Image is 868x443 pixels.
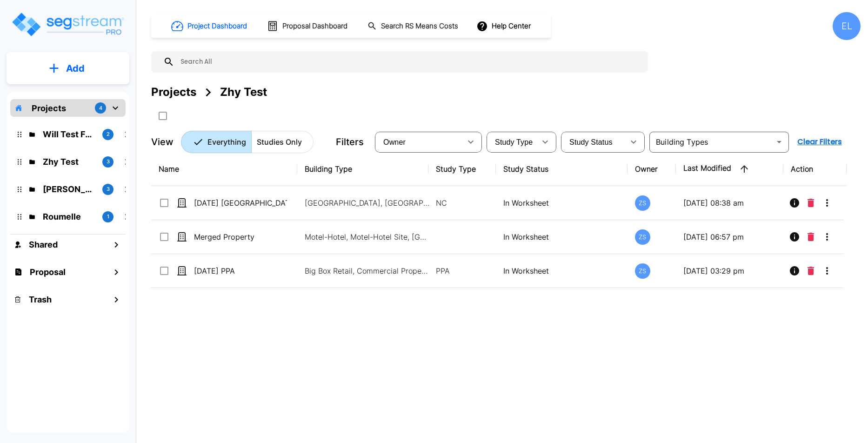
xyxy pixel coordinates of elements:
p: Motel-Hotel, Motel-Hotel Site, [GEOGRAPHIC_DATA] [305,231,430,242]
p: Merged Property [194,231,287,242]
p: 3 [107,158,110,166]
p: [DATE] [GEOGRAPHIC_DATA] [194,197,287,208]
th: Name [151,152,297,186]
p: Add [66,61,85,75]
button: Proposal Dashboard [263,16,353,36]
p: View [151,135,174,149]
p: NC [436,197,488,208]
h1: Shared [29,238,58,251]
div: EL [833,12,861,40]
button: Info [785,228,804,246]
p: Roumelle [43,210,95,223]
button: SelectAll [154,107,172,125]
button: Delete [804,228,818,246]
th: Study Type [428,152,496,186]
button: More-Options [818,262,836,280]
div: Projects [151,84,196,101]
button: Everything [181,131,252,153]
button: More-Options [818,194,836,212]
p: [GEOGRAPHIC_DATA], [GEOGRAPHIC_DATA] [305,197,430,208]
p: Zhy Test [43,155,95,168]
p: In Worksheet [503,231,620,242]
div: Platform [181,131,314,153]
button: Delete [804,194,818,212]
span: Study Type [495,138,533,146]
h1: Search RS Means Costs [381,21,458,32]
input: Search All [174,51,643,73]
p: [DATE] 03:29 pm [683,265,775,276]
th: Action [783,152,847,186]
p: [DATE] 06:57 pm [683,231,775,242]
button: Search RS Means Costs [364,17,463,35]
p: Studies Only [257,136,302,148]
button: Open [773,135,786,148]
button: Studies Only [251,131,314,153]
button: Delete [804,262,818,280]
p: Will Test Folder [43,128,95,141]
p: Filters [336,135,364,149]
p: 3 [107,185,110,193]
th: Study Status [496,152,627,186]
p: Big Box Retail, Commercial Property Site [305,265,430,276]
button: More-Options [818,228,836,246]
button: Clear Filters [794,133,846,151]
div: Zhy Test [220,84,267,101]
th: Building Type [297,152,428,186]
p: [DATE] 08:38 am [683,197,775,208]
th: Owner [628,152,676,186]
p: 1 [107,213,109,221]
p: PPA [436,265,488,276]
div: ZS [635,195,650,211]
div: ZS [635,229,650,245]
button: Info [785,194,804,212]
p: Everything [207,136,246,148]
div: Select [377,129,461,155]
p: Projects [32,102,66,114]
span: Owner [383,138,406,146]
button: Project Dashboard [167,16,252,36]
div: Select [488,129,536,155]
h1: Proposal Dashboard [282,21,347,32]
h1: Project Dashboard [187,21,247,32]
p: In Worksheet [503,265,620,276]
img: Logo [11,11,125,38]
div: ZS [635,263,650,279]
button: Info [785,262,804,280]
input: Building Types [652,135,771,148]
p: [DATE] PPA [194,265,287,276]
p: 4 [99,104,102,112]
p: QA Emmanuel [43,183,95,195]
span: Study Status [569,138,613,146]
button: Add [7,55,129,82]
h1: Trash [29,293,52,306]
p: In Worksheet [503,197,620,208]
p: 2 [107,130,110,138]
th: Last Modified [676,152,783,186]
div: Select [563,129,624,155]
h1: Proposal [30,266,66,278]
button: Help Center [474,17,534,35]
